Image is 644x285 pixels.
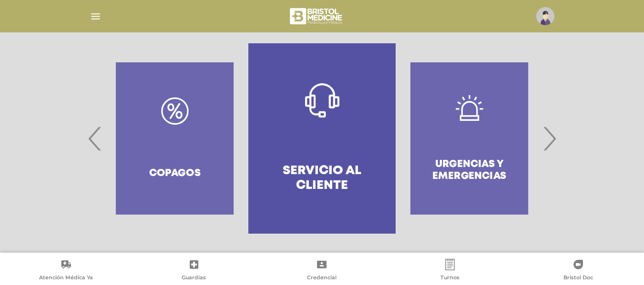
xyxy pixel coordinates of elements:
[39,274,93,283] span: Atención Médica Ya
[440,274,460,283] span: Turnos
[307,274,337,283] span: Credencial
[536,7,554,25] img: profile-placeholder.svg
[248,43,396,234] a: Servicio al Cliente
[514,259,642,283] a: Bristol Doc
[258,259,386,283] a: Credencial
[563,274,593,283] span: Bristol Doc
[540,113,559,164] span: Next
[130,259,258,283] a: Guardias
[386,259,514,283] a: Turnos
[266,164,378,193] h4: Servicio al Cliente
[86,113,104,164] span: Previous
[182,274,206,283] span: Guardias
[288,5,345,28] img: bristol-medicine-blanco.png
[2,259,130,283] a: Atención Médica Ya
[90,10,102,22] img: Cober_menu-lines-white.svg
